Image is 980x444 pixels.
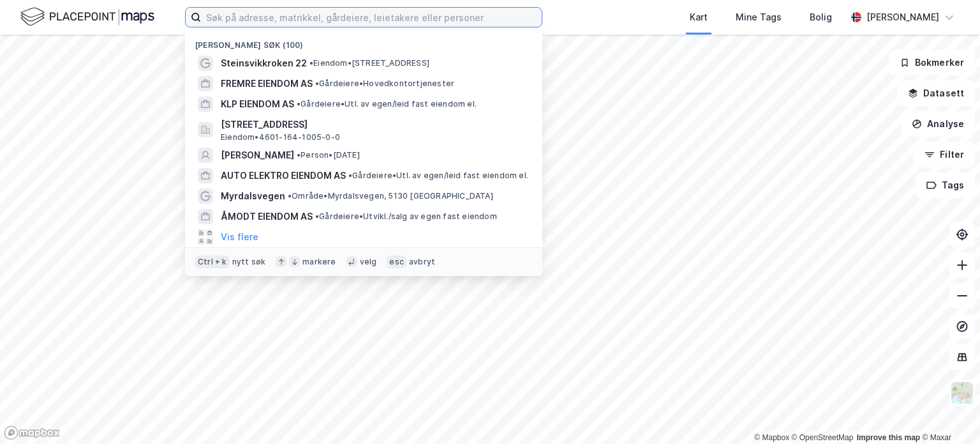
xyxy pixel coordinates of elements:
a: Mapbox homepage [4,425,60,440]
div: Ctrl + k [195,256,230,268]
span: [STREET_ADDRESS] [221,117,527,132]
button: Bokmerker [889,50,975,75]
span: Eiendom • [STREET_ADDRESS] [309,58,429,68]
a: Mapbox [754,433,789,442]
span: • [348,171,352,180]
button: Vis flere [221,229,258,245]
span: Person • [DATE] [297,150,360,160]
div: avbryt [409,257,435,267]
div: Bolig [810,10,832,25]
div: nytt søk [232,257,266,267]
span: Eiendom • 4601-164-1005-0-0 [221,132,340,142]
div: markere [302,257,336,267]
div: velg [360,257,377,267]
span: AUTO ELEKTRO EIENDOM AS [221,168,346,183]
div: [PERSON_NAME] søk (100) [185,30,542,53]
span: KLP EIENDOM AS [221,96,294,112]
span: • [288,191,292,201]
input: Søk på adresse, matrikkel, gårdeiere, leietakere eller personer [201,8,542,27]
div: [PERSON_NAME] [866,10,939,25]
span: Gårdeiere • Utvikl./salg av egen fast eiendom [315,211,497,222]
span: ÅMODT EIENDOM AS [221,209,313,224]
iframe: Chat Widget [916,383,980,444]
span: Gårdeiere • Utl. av egen/leid fast eiendom el. [348,171,528,181]
button: Analyse [901,111,975,137]
button: Datasett [897,80,975,106]
span: • [309,58,313,68]
div: Kontrollprogram for chat [916,383,980,444]
button: Filter [914,142,975,167]
button: Tags [916,172,975,198]
a: Improve this map [857,433,920,442]
span: • [315,79,319,88]
div: esc [387,256,406,268]
span: • [297,150,301,160]
img: logo.f888ab2527a4732fd821a326f86c7f29.svg [20,6,154,28]
span: Område • Myrdalsvegen, 5130 [GEOGRAPHIC_DATA] [288,191,493,201]
div: Kart [690,10,708,25]
span: [PERSON_NAME] [221,148,294,163]
span: • [297,99,301,109]
a: OpenStreetMap [792,433,854,442]
span: Gårdeiere • Hovedkontortjenester [315,79,454,89]
div: Mine Tags [736,10,782,25]
img: Z [950,381,974,405]
span: Steinsvikkroken 22 [221,56,307,71]
span: Myrdalsvegen [221,188,285,204]
span: • [315,211,319,221]
span: FREMRE EIENDOM AS [221,76,313,91]
span: Gårdeiere • Utl. av egen/leid fast eiendom el. [297,99,477,109]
